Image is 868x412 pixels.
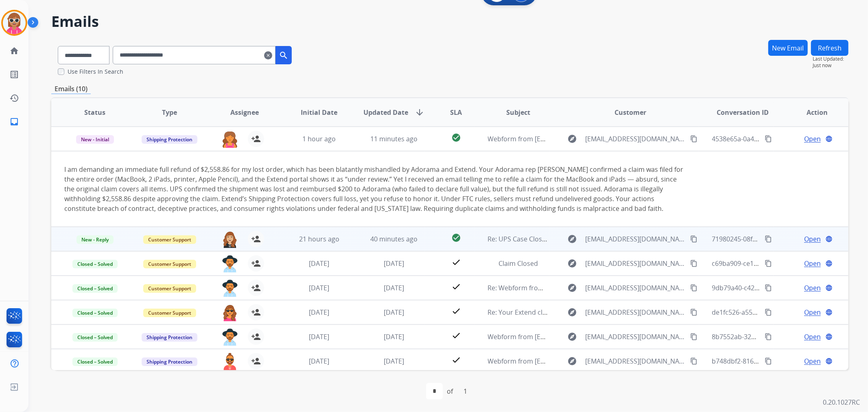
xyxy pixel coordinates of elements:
[3,11,26,34] img: avatar
[309,259,329,268] span: [DATE]
[143,260,196,268] span: Customer Support
[567,283,577,293] mat-icon: explore
[363,107,408,117] span: Updated Date
[825,135,833,142] mat-icon: language
[309,308,329,317] span: [DATE]
[450,107,462,117] span: SLA
[51,84,91,94] p: Emails (10)
[9,46,19,56] mat-icon: home
[72,284,118,293] span: Closed – Solved
[567,307,577,317] mat-icon: explore
[488,357,672,366] span: Webform from [EMAIL_ADDRESS][DOMAIN_NAME] on [DATE]
[142,357,197,366] span: Shipping Protection
[765,135,772,142] mat-icon: content_copy
[585,234,685,244] span: [EMAIL_ADDRESS][DOMAIN_NAME]
[813,56,848,62] span: Last Updated:
[302,134,336,143] span: 1 hour ago
[264,50,272,60] mat-icon: clear
[825,309,833,316] mat-icon: language
[251,134,261,144] mat-icon: person_add
[717,107,769,117] span: Conversation ID
[309,357,329,366] span: [DATE]
[222,231,238,248] img: agent-avatar
[804,332,821,342] span: Open
[765,357,772,365] mat-icon: content_copy
[447,386,453,396] div: of
[51,13,848,30] h2: Emails
[251,259,261,268] mat-icon: person_add
[415,107,424,117] mat-icon: arrow_downward
[222,280,238,297] img: agent-avatar
[251,307,261,317] mat-icon: person_add
[488,332,672,341] span: Webform from [EMAIL_ADDRESS][DOMAIN_NAME] on [DATE]
[567,356,577,366] mat-icon: explore
[451,257,461,267] mat-icon: check
[804,283,821,293] span: Open
[712,332,840,341] span: 8b7552ab-3296-4544-b877-b95d87657d2a
[370,234,418,243] span: 40 minutes ago
[712,357,835,366] span: b748dbf2-816a-447f-9abd-36ab5fc00a7e
[825,260,833,267] mat-icon: language
[567,134,577,144] mat-icon: explore
[72,260,118,268] span: Closed – Solved
[222,329,238,346] img: agent-avatar
[9,93,19,103] mat-icon: history
[690,357,697,365] mat-icon: content_copy
[813,62,848,69] span: Just now
[804,307,821,317] span: Open
[72,309,118,317] span: Closed – Solved
[585,356,685,366] span: [EMAIL_ADDRESS][DOMAIN_NAME]
[222,131,238,148] img: agent-avatar
[712,259,840,268] span: c69ba909-ce10-4b2b-886b-5b7b9bb18585
[251,356,261,366] mat-icon: person_add
[384,357,404,366] span: [DATE]
[811,40,848,56] button: Refresh
[804,259,821,268] span: Open
[585,259,685,268] span: [EMAIL_ADDRESS][DOMAIN_NAME]
[384,332,404,341] span: [DATE]
[614,107,646,117] span: Customer
[251,234,261,244] mat-icon: person_add
[690,135,697,142] mat-icon: content_copy
[84,107,105,117] span: Status
[488,234,609,243] span: Re: UPS Case Closure and Police Report
[567,234,577,244] mat-icon: explore
[222,304,238,321] img: agent-avatar
[309,283,329,292] span: [DATE]
[76,135,114,144] span: New - Initial
[301,107,337,117] span: Initial Date
[506,107,530,117] span: Subject
[712,134,837,143] span: 4538e65a-0a46-4859-a646-a2b9bcaefb03
[451,331,461,340] mat-icon: check
[488,283,683,292] span: Re: Webform from [EMAIL_ADDRESS][DOMAIN_NAME] on [DATE]
[768,40,808,56] button: New Email
[72,357,118,366] span: Closed – Solved
[142,333,197,342] span: Shipping Protection
[585,134,685,144] span: [EMAIL_ADDRESS][DOMAIN_NAME]
[825,357,833,365] mat-icon: language
[690,284,697,291] mat-icon: content_copy
[451,306,461,316] mat-icon: check
[143,309,196,317] span: Customer Support
[712,234,835,243] span: 71980245-08fd-4c8a-bf57-b6e20a12c677
[451,282,461,291] mat-icon: check
[690,333,697,340] mat-icon: content_copy
[72,333,118,342] span: Closed – Solved
[142,135,197,144] span: Shipping Protection
[451,355,461,365] mat-icon: check
[384,259,404,268] span: [DATE]
[9,70,19,79] mat-icon: list_alt
[498,259,538,268] span: Claim Closed
[712,308,834,317] span: de1fc526-a559-4b37-a712-09ce64fe71a8
[804,356,821,366] span: Open
[384,283,404,292] span: [DATE]
[299,234,339,243] span: 21 hours ago
[451,133,461,142] mat-icon: check_circle
[143,235,196,244] span: Customer Support
[384,308,404,317] span: [DATE]
[765,333,772,340] mat-icon: content_copy
[488,308,609,317] span: Re: Your Extend claim is being reviewed
[774,98,848,127] th: Action
[251,283,261,293] mat-icon: person_add
[309,332,329,341] span: [DATE]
